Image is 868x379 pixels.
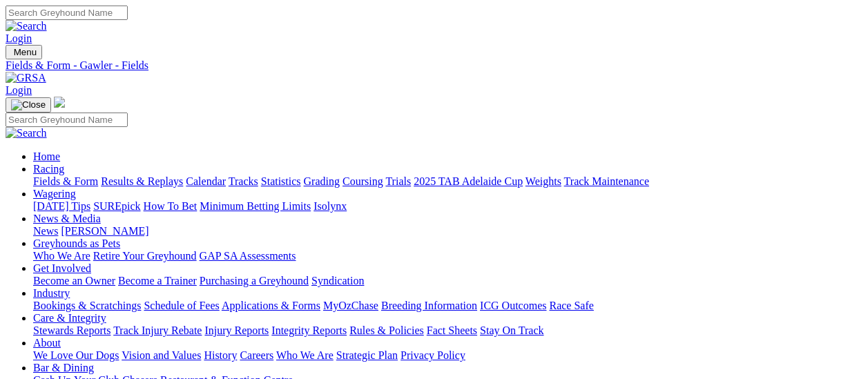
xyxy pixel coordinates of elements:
[222,300,320,311] a: Applications & Forms
[33,287,70,299] a: Industry
[549,300,593,311] a: Race Safe
[93,250,197,262] a: Retire Your Greyhound
[11,99,46,110] img: Close
[122,349,201,361] a: Vision and Values
[33,324,862,337] div: Care & Integrity
[6,127,47,139] img: Search
[61,225,148,237] a: [PERSON_NAME]
[33,225,862,237] div: News & Media
[427,324,477,336] a: Fact Sheets
[271,324,347,336] a: Integrity Reports
[33,213,101,224] a: News & Media
[33,200,862,213] div: Wagering
[33,250,90,262] a: Who We Are
[304,175,340,187] a: Grading
[525,175,561,187] a: Weights
[6,20,47,32] img: Search
[200,275,309,286] a: Purchasing a Greyhound
[229,175,258,187] a: Tracks
[33,324,110,336] a: Stewards Reports
[261,175,301,187] a: Statistics
[33,225,58,237] a: News
[6,113,128,127] input: Search
[200,200,311,212] a: Minimum Betting Limits
[564,175,649,187] a: Track Maintenance
[186,175,226,187] a: Calendar
[33,175,862,188] div: Racing
[6,97,51,113] button: Toggle navigation
[93,200,140,212] a: SUREpick
[381,300,477,311] a: Breeding Information
[401,349,465,361] a: Privacy Policy
[101,175,183,187] a: Results & Replays
[54,97,65,108] img: logo-grsa-white.png
[200,250,296,262] a: GAP SA Assessments
[276,349,334,361] a: Who We Are
[6,59,862,72] a: Fields & Form - Gawler - Fields
[6,72,46,84] img: GRSA
[113,324,202,336] a: Track Injury Rebate
[33,275,862,287] div: Get Involved
[311,275,364,286] a: Syndication
[33,349,119,361] a: We Love Our Dogs
[33,200,90,212] a: [DATE] Tips
[33,150,60,162] a: Home
[33,349,862,362] div: About
[6,45,42,59] button: Toggle navigation
[414,175,523,187] a: 2025 TAB Adelaide Cup
[6,32,32,44] a: Login
[33,237,120,249] a: Greyhounds as Pets
[33,188,76,200] a: Wagering
[336,349,398,361] a: Strategic Plan
[6,84,32,96] a: Login
[33,362,94,373] a: Bar & Dining
[33,300,141,311] a: Bookings & Scratchings
[314,200,347,212] a: Isolynx
[349,324,424,336] a: Rules & Policies
[33,312,106,324] a: Care & Integrity
[204,349,237,361] a: History
[385,175,411,187] a: Trials
[6,6,128,20] input: Search
[480,324,543,336] a: Stay On Track
[14,47,37,57] span: Menu
[144,300,219,311] a: Schedule of Fees
[204,324,269,336] a: Injury Reports
[343,175,383,187] a: Coursing
[480,300,546,311] a: ICG Outcomes
[33,262,91,274] a: Get Involved
[323,300,378,311] a: MyOzChase
[118,275,197,286] a: Become a Trainer
[33,250,862,262] div: Greyhounds as Pets
[33,275,115,286] a: Become an Owner
[33,300,862,312] div: Industry
[33,175,98,187] a: Fields & Form
[33,337,61,349] a: About
[33,163,64,175] a: Racing
[240,349,273,361] a: Careers
[144,200,197,212] a: How To Bet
